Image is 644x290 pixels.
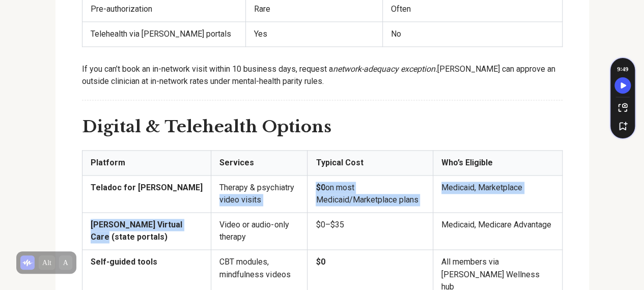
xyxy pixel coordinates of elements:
[82,150,211,175] th: Platform
[333,64,437,74] em: network-adequacy exception.
[316,257,325,267] strong: $0
[245,21,382,46] td: Yes
[316,183,325,192] strong: $0
[433,212,563,249] td: Medicaid, Medicare Advantage
[307,212,433,249] td: $0–$35
[82,117,563,138] h3: Digital & Telehealth Options
[211,150,307,175] th: Services
[211,175,307,212] td: Therapy & psychiatry video visits
[383,21,562,46] td: No
[433,175,563,212] td: Medicaid, Marketplace
[82,63,563,88] p: If you can’t book an in-network visit within 10 business days, request a [PERSON_NAME] can approv...
[433,150,563,175] th: Who’s Eligible
[307,150,433,175] th: Typical Cost
[91,220,182,242] strong: [PERSON_NAME] Virtual Care (state portals)
[82,21,245,46] td: Telehealth via [PERSON_NAME] portals
[307,175,433,212] td: on most Medicaid/Marketplace plans
[211,212,307,249] td: Video or audio-only therapy
[91,183,203,192] strong: Teladoc for [PERSON_NAME]
[91,257,157,267] strong: Self-guided tools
